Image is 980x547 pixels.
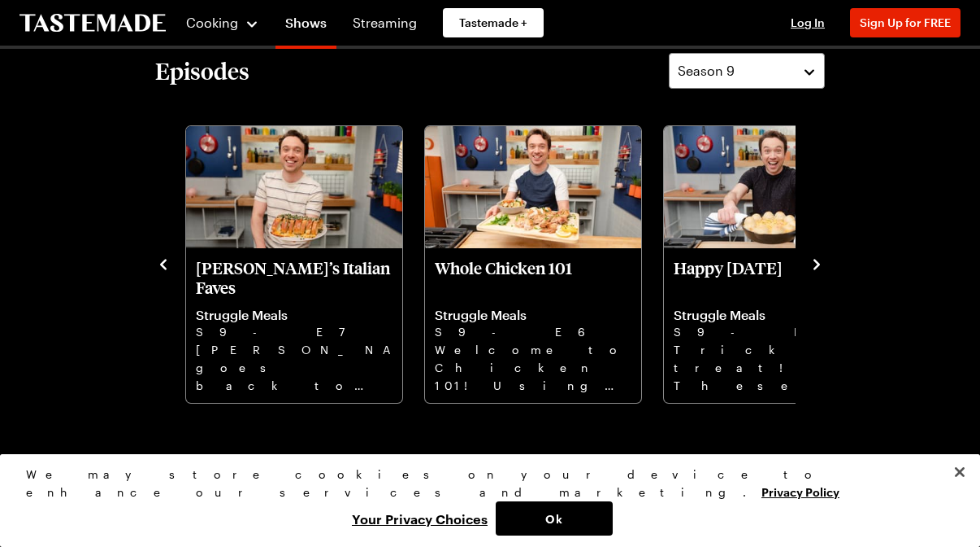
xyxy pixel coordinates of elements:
[196,258,392,297] p: [PERSON_NAME]’s Italian Faves
[669,53,825,89] button: Season 9
[674,341,870,393] p: Trick or treat! These affordable, spooky [DATE]-spirited dishes are hard to beat!
[425,126,641,403] div: Whole Chicken 101
[186,126,402,403] div: Frankie’s Italian Faves
[435,307,631,323] p: Struggle Meals
[423,121,662,405] div: 7 / 12
[435,341,631,393] p: Welcome to Chicken 101! Using a whole chicken, make three complete meals that feed the entire fam...
[155,253,171,273] button: navigate to previous item
[155,56,249,85] h2: Episodes
[674,323,870,341] p: S9 - E5
[196,341,392,393] p: [PERSON_NAME]’s goes back to his roots with these Italian recipes that even his Nonno would love.
[809,253,825,273] button: navigate to next item
[435,258,631,393] a: Whole Chicken 101
[674,258,870,297] p: Happy [DATE]
[185,3,259,42] button: Cooking
[775,15,840,31] button: Log In
[664,126,880,248] img: Happy Halloween
[674,258,870,393] a: Happy Halloween
[26,466,940,536] div: Privacy
[662,121,901,405] div: 8 / 12
[443,8,544,37] a: Tastemade +
[275,3,336,49] a: Shows
[496,501,613,536] button: Ok
[435,323,631,341] p: S9 - E6
[761,484,839,499] a: More information about your privacy, opens in a new tab
[196,323,392,341] p: S9 - E7
[860,15,951,29] span: Sign Up for FREE
[196,258,392,393] a: Frankie’s Italian Faves
[435,258,631,297] p: Whole Chicken 101
[196,307,392,323] p: Struggle Meals
[664,126,880,403] div: Happy Halloween
[26,466,940,501] div: We may store cookies on your device to enhance our services and marketing.
[791,15,825,29] span: Log In
[186,15,238,30] span: Cooking
[184,121,423,405] div: 6 / 12
[459,15,527,31] span: Tastemade +
[678,61,735,81] span: Season 9
[186,126,402,248] img: Frankie’s Italian Faves
[425,126,641,248] img: Whole Chicken 101
[674,307,870,323] p: Struggle Meals
[344,501,496,536] button: Your Privacy Choices
[20,14,166,33] a: To Tastemade Home Page
[942,454,978,490] button: Close
[850,8,960,37] button: Sign Up for FREE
